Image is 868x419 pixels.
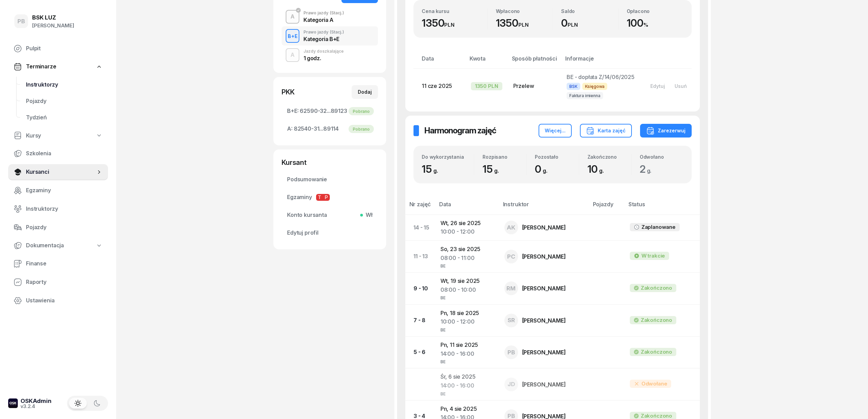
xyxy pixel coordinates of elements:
[287,228,372,237] span: Edytuj profil
[8,398,18,408] img: logo-xs-dark@2x.png
[422,154,474,160] div: Do wykorzystania
[405,273,435,304] td: 9 - 10
[587,163,607,175] span: 10
[440,262,493,268] div: BE
[522,414,566,419] div: [PERSON_NAME]
[26,278,103,287] span: Raporty
[494,167,499,174] small: g.
[483,154,526,160] div: Rozpisano
[471,82,502,90] div: 1350 PLN
[303,17,344,23] div: Kategoria A
[285,32,300,40] div: B+E
[543,167,547,174] small: g.
[640,154,683,160] div: Odwołano
[506,286,516,291] span: RM
[599,167,604,174] small: g.
[440,381,493,390] div: 14:00 - 16:00
[330,11,344,15] span: (Stacj.)
[522,225,566,230] div: [PERSON_NAME]
[422,17,487,29] div: 1350
[641,316,672,325] div: Zakończono
[440,326,493,332] div: BE
[435,368,499,400] td: Śr, 6 sie 2025
[422,8,487,14] div: Cena kursu
[26,62,56,71] span: Terminarze
[21,398,52,404] div: OSKAdmin
[435,304,499,336] td: Pn, 18 sie 2025
[282,7,378,26] button: APrawo jazdy(Stacj.)Kategoria A
[282,45,378,65] button: AJazdy doszkalające1 godz.
[26,113,103,122] span: Tydzień
[287,193,372,202] span: Egzaminy
[627,17,684,29] div: 100
[8,59,108,75] a: Terminarze
[303,55,344,61] div: 1 godz.
[26,131,41,140] span: Kursy
[8,274,108,290] a: Raporty
[670,80,692,92] button: Usuń
[440,358,493,364] div: BE
[282,171,378,188] a: Podsumowanie
[567,74,635,80] span: BE - dopłata Z/14/06/2025
[405,240,435,272] td: 11 - 13
[435,200,499,214] th: Data
[8,238,108,253] a: Dokumentacja
[8,256,108,272] a: Finanse
[507,254,515,260] span: PC
[568,22,578,28] small: PLN
[646,80,670,92] button: Edytuj
[435,214,499,240] td: Wt, 26 sie 2025
[424,125,496,136] h2: Harmonogram zajęć
[26,80,103,89] span: Instruktorzy
[539,124,572,138] button: Więcej...
[641,223,676,232] div: Zaplanowane
[444,22,455,28] small: PLN
[26,186,103,195] span: Egzaminy
[8,145,108,162] a: Szkolenia
[535,154,579,160] div: Pozostało
[522,286,566,291] div: [PERSON_NAME]
[567,83,580,90] span: BSK
[405,337,435,368] td: 5 - 6
[32,15,74,21] div: BSK LUZ
[507,381,515,387] span: JD
[282,87,295,97] div: PKK
[26,168,96,176] span: Kursanci
[422,163,441,175] span: 15
[435,337,499,368] td: Pn, 11 sie 2025
[641,284,672,292] div: Zakończono
[26,296,103,305] span: Ustawienia
[507,225,515,231] span: AK
[287,211,372,220] span: Konto kursanta
[567,92,603,99] span: Faktura imienna
[435,240,499,272] td: So, 23 sie 2025
[349,107,374,115] div: Pobrano
[316,194,323,201] span: T
[522,318,566,323] div: [PERSON_NAME]
[646,127,686,135] div: Zarezerwuj
[286,29,299,43] button: B+E
[303,30,344,34] div: Prawo jazdy
[303,36,344,42] div: Kategoria B+E
[286,48,299,62] button: A
[303,11,344,15] div: Prawo jazdy
[32,21,74,30] div: [PERSON_NAME]
[675,83,687,89] div: Usuń
[287,107,298,116] span: B+E:
[21,93,108,109] a: Pojazdy
[8,201,108,217] a: Instruktorzy
[440,294,493,300] div: BE
[282,121,378,137] a: A:82540-31...89114Pobrano
[287,125,372,133] span: 82540-31...89114
[17,18,25,24] span: PB
[496,8,553,14] div: Wpłacono
[21,109,108,126] a: Tydzień
[282,225,378,241] a: Edytuj profil
[624,200,700,214] th: Status
[507,350,515,355] span: PB
[513,82,556,91] div: Przelew
[589,200,624,214] th: Pojazdy
[630,252,669,260] div: W trakcie
[287,107,372,116] span: 62590-32...89123
[580,124,632,138] button: Karta zajęć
